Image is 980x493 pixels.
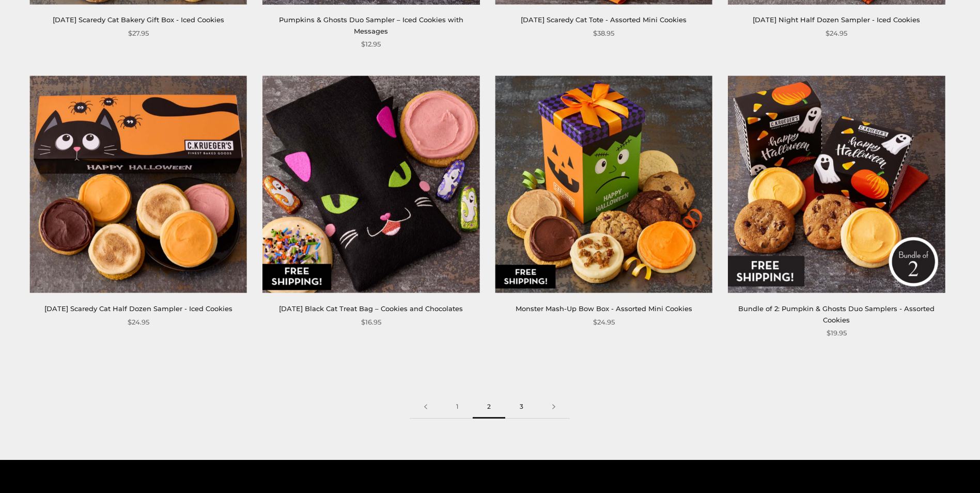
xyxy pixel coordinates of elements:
span: $12.95 [361,39,381,50]
a: [DATE] Scaredy Cat Tote - Assorted Mini Cookies [521,16,687,24]
a: Next page [538,395,570,419]
img: Monster Mash-Up Bow Box - Assorted Mini Cookies [495,76,712,294]
a: Bundle of 2: Pumpkin & Ghosts Duo Samplers - Assorted Cookies [738,304,935,323]
a: 3 [505,395,538,419]
iframe: Sign Up via Text for Offers [8,454,107,485]
a: [DATE] Scaredy Cat Bakery Gift Box - Iced Cookies [53,16,224,24]
img: Halloween Black Cat Treat Bag – Cookies and Chocolates [262,76,480,294]
span: $24.95 [593,317,615,328]
a: Previous page [410,395,442,419]
a: [DATE] Night Half Dozen Sampler - Iced Cookies [753,16,920,24]
img: Bundle of 2: Pumpkin & Ghosts Duo Samplers - Assorted Cookies [728,76,945,294]
a: Pumpkins & Ghosts Duo Sampler – Iced Cookies with Messages [279,16,463,35]
a: [DATE] Black Cat Treat Bag – Cookies and Chocolates [279,304,463,313]
span: $19.95 [827,328,847,338]
a: 1 [442,395,473,419]
a: Monster Mash-Up Bow Box - Assorted Mini Cookies [516,304,692,313]
span: $24.95 [128,317,149,328]
span: 2 [473,395,505,419]
img: Halloween Scaredy Cat Half Dozen Sampler - Iced Cookies [29,76,247,294]
a: [DATE] Scaredy Cat Half Dozen Sampler - Iced Cookies [44,304,232,313]
span: $38.95 [593,28,614,39]
span: $16.95 [361,317,381,328]
span: $24.95 [826,28,847,39]
span: $27.95 [128,28,149,39]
